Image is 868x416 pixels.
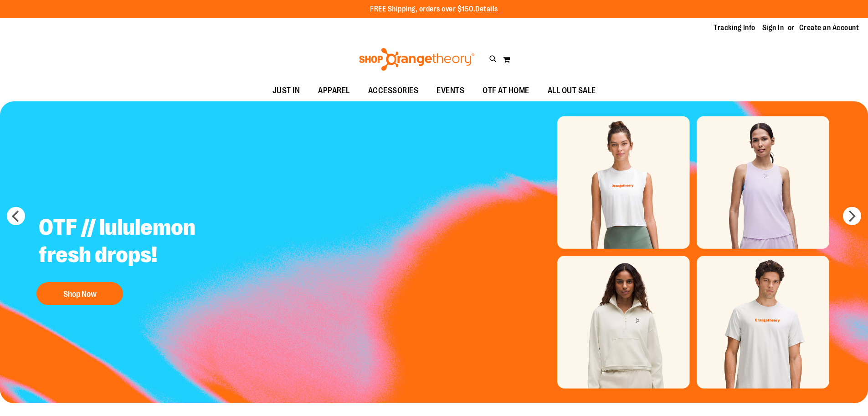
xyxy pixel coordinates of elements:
span: OTF AT HOME [483,80,529,101]
a: Create an Account [799,23,859,33]
button: Shop Now [36,282,123,305]
a: OTF // lululemon fresh drops! Shop Now [32,207,258,310]
button: prev [7,207,25,225]
span: JUST IN [272,80,300,101]
span: ACCESSORIES [368,80,419,101]
span: ALL OUT SALE [548,80,596,101]
span: EVENTS [437,80,464,101]
a: Details [475,5,498,13]
a: Sign In [762,23,784,33]
img: Shop Orangetheory [358,48,476,71]
p: FREE Shipping, orders over $150. [370,4,498,15]
a: Tracking Info [714,23,755,33]
button: next [843,207,861,225]
h2: OTF // lululemon fresh drops! [32,207,258,278]
span: APPAREL [318,80,350,101]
